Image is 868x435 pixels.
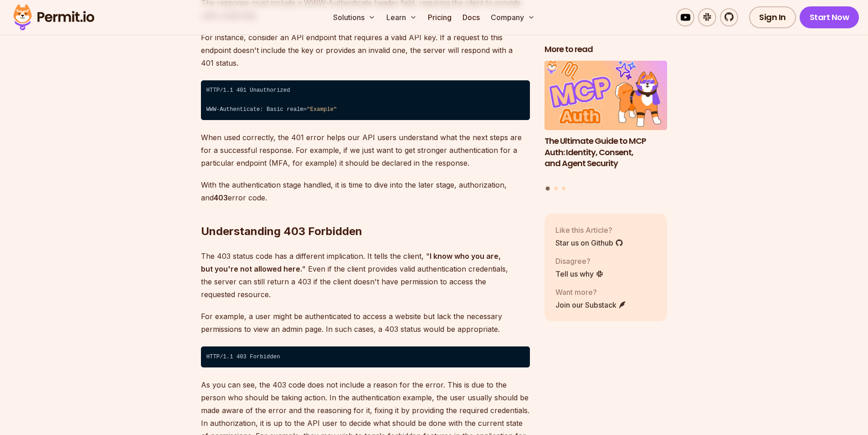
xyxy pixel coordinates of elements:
div: Posts [544,61,668,192]
span: "Example" [307,106,337,113]
p: The 403 status code has a different implication. It tells the client, " " Even if the client prov... [201,250,530,301]
a: Docs [459,8,483,26]
a: Star us on Github [555,237,623,248]
p: When used correctly, the 401 error helps our API users understand what the next steps are for a s... [201,131,530,169]
a: Sign In [749,6,796,28]
p: For example, a user might be authenticated to access a website but lack the necessary permissions... [201,310,530,335]
button: Solutions [329,8,379,26]
h2: More to read [544,44,668,55]
button: Go to slide 3 [562,186,565,190]
a: The Ultimate Guide to MCP Auth: Identity, Consent, and Agent SecurityThe Ultimate Guide to MCP Au... [544,61,668,181]
p: For instance, consider an API endpoint that requires a valid API key. If a request to this endpoi... [201,31,530,69]
code: HTTP/1.1 403 Forbidden [201,346,530,367]
h2: Understanding 403 Forbidden [201,188,530,239]
a: Pricing [424,8,455,26]
p: Disagree? [555,255,604,266]
p: Want more? [555,286,627,297]
img: Permit logo [9,2,98,33]
p: Like this Article? [555,224,623,235]
img: The Ultimate Guide to MCP Auth: Identity, Consent, and Agent Security [544,61,668,130]
p: With the authentication stage handled, it is time to dive into the later stage, authorization, an... [201,178,530,204]
button: Learn [383,8,421,26]
button: Go to slide 2 [554,186,558,190]
li: 1 of 3 [544,61,668,181]
a: Join our Substack [555,299,627,310]
button: Go to slide 1 [546,186,550,190]
code: HTTP/1.1 401 Unauthorized ⁠ WWW-Authenticate: Basic realm= [201,80,530,121]
a: Start Now [800,6,859,28]
strong: 403 [214,193,228,202]
button: Company [487,8,539,26]
a: Tell us why [555,268,604,279]
h3: The Ultimate Guide to MCP Auth: Identity, Consent, and Agent Security [544,135,668,169]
